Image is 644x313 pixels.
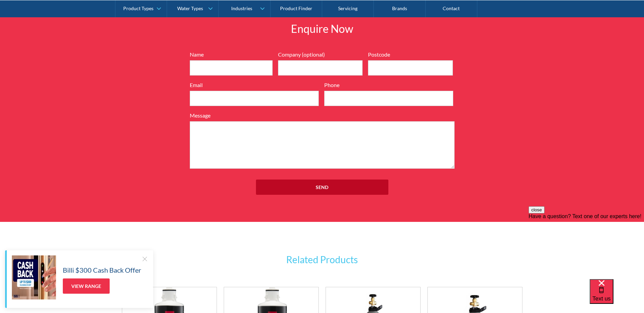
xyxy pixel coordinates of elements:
[123,5,153,11] div: Product Types
[63,265,141,275] h5: Billi $300 Cash Back Offer
[63,278,110,294] a: View Range
[590,279,644,313] iframe: podium webchat widget bubble
[177,5,203,11] div: Water Types
[190,50,273,59] label: Name
[224,21,421,37] h2: Enquire Now
[231,5,252,11] div: Industries
[224,252,421,267] h3: Related Products
[186,50,458,202] form: Full Width Form
[368,50,453,59] label: Postcode
[256,180,388,195] input: Send
[190,81,319,89] label: Email
[529,206,644,288] iframe: podium webchat widget prompt
[12,255,56,299] img: Billi $300 Cash Back Offer
[324,81,453,89] label: Phone
[278,50,363,59] label: Company (optional)
[190,111,455,120] label: Message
